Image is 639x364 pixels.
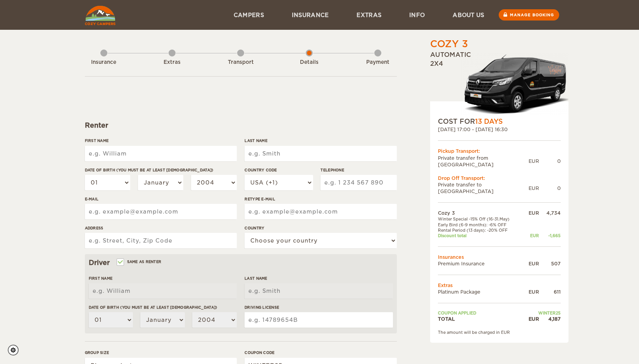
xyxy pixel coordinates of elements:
input: e.g. 14789654B [245,312,393,328]
input: Same as renter [117,260,122,265]
label: Driving License [245,304,393,310]
div: Driver [89,258,393,267]
td: Platinum Package [438,289,523,295]
label: Coupon code [245,350,396,355]
td: Winter Special -15% Off (16-31.May) [438,216,523,222]
label: Date of birth (You must be at least [DEMOGRAPHIC_DATA]) [89,304,237,310]
div: EUR [529,185,539,191]
div: Payment [357,59,399,66]
label: Last Name [245,138,396,144]
input: e.g. Smith [245,146,396,161]
a: Cookie settings [8,345,24,355]
label: Date of birth (You must be at least [DEMOGRAPHIC_DATA]) [85,167,237,173]
div: Extras [151,59,193,66]
div: EUR [522,260,539,267]
img: Langur-m-c-logo-2.png [461,53,568,117]
div: -1,665 [539,233,561,238]
td: Insurances [438,254,561,260]
div: 611 [539,289,561,295]
label: First Name [89,275,237,281]
div: 4,187 [539,316,561,322]
div: Transport [219,59,262,66]
td: Discount total [438,233,523,238]
input: e.g. William [89,283,237,299]
label: Same as renter [117,258,162,265]
label: Retype E-mail [245,196,396,202]
label: Group size [85,350,237,355]
td: WINTER25 [522,310,560,316]
span: 13 Days [475,118,503,125]
label: Address [85,225,237,231]
div: 0 [539,185,561,191]
label: First Name [85,138,237,144]
td: Premium Insurance [438,260,523,267]
div: 0 [539,158,561,164]
div: Details [288,59,331,66]
div: Renter [85,121,397,130]
img: Cozy Campers [85,6,115,25]
div: EUR [529,158,539,164]
label: Last Name [245,275,393,281]
div: Pickup Transport: [438,148,561,154]
input: e.g. 1 234 567 890 [320,175,396,190]
div: Insurance [83,59,125,66]
td: Private transfer from [GEOGRAPHIC_DATA] [438,155,529,168]
div: Cozy 3 [430,38,468,51]
td: Rental Period (13 days): -20% OFF [438,227,523,233]
td: Early Bird (6-9 months): -6% OFF [438,222,523,227]
td: Cozy 3 [438,210,523,216]
div: Drop Off Transport: [438,175,561,181]
a: Manage booking [499,9,559,21]
div: EUR [522,233,539,238]
td: Coupon applied [438,310,523,316]
div: COST FOR [438,117,561,126]
input: e.g. Smith [245,283,393,299]
div: EUR [522,289,539,295]
td: Private transfer to [GEOGRAPHIC_DATA] [438,181,529,195]
input: e.g. William [85,146,237,161]
td: Extras [438,282,561,289]
label: Telephone [320,167,396,173]
input: e.g. Street, City, Zip Code [85,233,237,248]
div: EUR [522,316,539,322]
div: EUR [522,210,539,216]
td: TOTAL [438,316,523,322]
label: Country Code [245,167,313,173]
div: The amount will be charged in EUR [438,330,561,335]
input: e.g. example@example.com [85,204,237,219]
div: 507 [539,260,561,267]
div: [DATE] 17:00 - [DATE] 16:30 [438,126,561,133]
div: 4,734 [539,210,561,216]
input: e.g. example@example.com [245,204,396,219]
div: Automatic 2x4 [430,51,568,117]
label: Country [245,225,396,231]
label: E-mail [85,196,237,202]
